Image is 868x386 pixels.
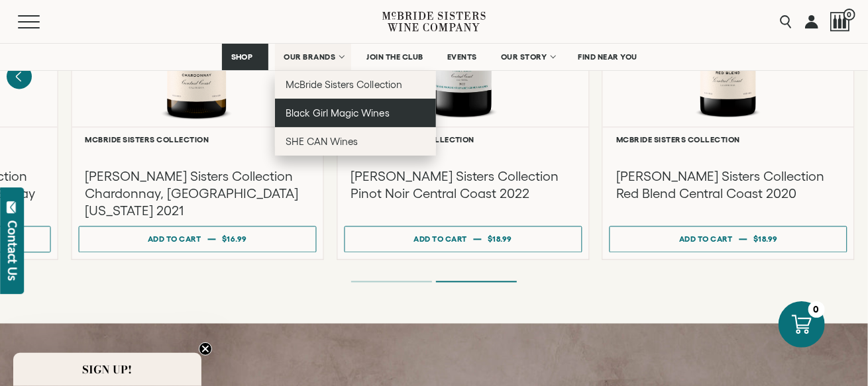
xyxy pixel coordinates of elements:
a: OUR BRANDS [275,44,351,70]
h3: [PERSON_NAME] Sisters Collection Pinot Noir Central Coast 2022 [351,168,575,202]
div: Contact Us [6,220,19,281]
span: SHE CAN Wines [286,136,358,147]
div: Add to cart [413,229,467,248]
button: Mobile Menu Trigger [18,15,66,28]
span: Black Girl Magic Wines [286,107,389,119]
button: Previous [7,64,32,89]
h3: [PERSON_NAME] Sisters Collection Chardonnay, [GEOGRAPHIC_DATA][US_STATE] 2021 [85,168,309,219]
span: FIND NEAR YOU [578,52,637,62]
li: Page dot 1 [351,281,432,282]
span: OUR BRANDS [284,52,335,62]
div: 0 [808,301,825,318]
a: Black Girl Magic Wines [275,99,436,127]
span: OUR STORY [501,52,547,62]
h3: [PERSON_NAME] Sisters Collection Red Blend Central Coast 2020 [616,168,841,202]
span: SIGN UP! [83,362,133,377]
span: $18.99 [753,234,778,243]
button: Add to cart $18.99 [344,226,582,252]
span: $18.99 [488,234,512,243]
li: Page dot 2 [436,281,517,282]
span: $16.99 [222,234,247,243]
button: Add to cart $18.99 [610,226,847,252]
a: JOIN THE CLUB [358,44,432,70]
h6: McBride Sisters Collection [85,135,309,144]
span: 0 [843,9,855,21]
a: SHOP [222,44,268,70]
a: McBride Sisters Collection [275,70,436,99]
div: SIGN UP!Close teaser [13,353,201,386]
span: EVENTS [447,52,477,62]
div: Add to cart [679,229,733,248]
a: SHE CAN Wines [275,127,436,156]
h6: McBride Sisters Collection [351,135,575,144]
div: Add to cart [148,229,201,248]
button: Close teaser [199,342,212,356]
span: McBride Sisters Collection [286,79,402,90]
span: JOIN THE CLUB [366,52,423,62]
a: FIND NEAR YOU [569,44,646,70]
span: SHOP [231,52,253,62]
a: OUR STORY [492,44,563,70]
h6: McBride Sisters Collection [616,135,841,144]
a: EVENTS [439,44,486,70]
